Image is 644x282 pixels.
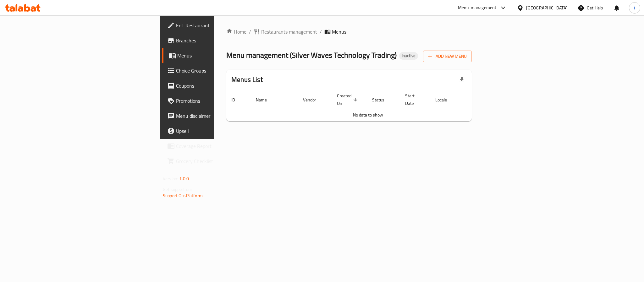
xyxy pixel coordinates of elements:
a: Restaurants management [254,28,317,35]
a: Coverage Report [162,138,267,154]
div: Inactive [399,52,418,60]
span: Name [256,96,275,104]
span: Add New Menu [428,52,467,60]
span: Locale [435,96,455,104]
span: Edit Restaurant [176,22,262,29]
h2: Menus List [231,75,263,84]
span: Menus [177,52,262,59]
span: Menu management ( Silver Waves Technology Trading ) [226,48,397,62]
span: Upsell [176,127,262,135]
a: Coupons [162,78,267,93]
span: Coupons [176,82,262,89]
span: Restaurants management [261,28,317,35]
nav: breadcrumb [226,28,472,35]
a: Menu disclaimer [162,108,267,123]
span: Created On [337,92,360,107]
span: No data to show [353,111,383,119]
span: Grocery Checklist [176,157,262,165]
a: Upsell [162,123,267,138]
div: Menu-management [458,4,497,12]
li: / [320,28,322,35]
a: Support.OpsPlatform [163,192,203,200]
span: Menu disclaimer [176,112,262,120]
a: Menus [162,48,267,63]
span: Start Date [405,92,423,107]
div: Export file [454,72,469,87]
a: Branches [162,33,267,48]
span: Status [372,96,393,104]
table: enhanced table [226,90,510,121]
span: ID [231,96,243,104]
div: [GEOGRAPHIC_DATA] [526,4,568,11]
th: Actions [463,90,510,109]
a: Choice Groups [162,63,267,78]
a: Grocery Checklist [162,154,267,169]
span: Version: [163,175,178,183]
a: Edit Restaurant [162,18,267,33]
span: Choice Groups [176,67,262,74]
span: Vendor [303,96,324,104]
a: Promotions [162,93,267,108]
button: Add New Menu [423,51,472,62]
span: Branches [176,37,262,44]
span: Inactive [399,53,418,58]
span: Menus [332,28,346,35]
span: Get support on: [163,185,192,193]
span: i [634,4,635,11]
span: Promotions [176,97,262,105]
span: 1.0.0 [179,175,189,183]
span: Coverage Report [176,142,262,150]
